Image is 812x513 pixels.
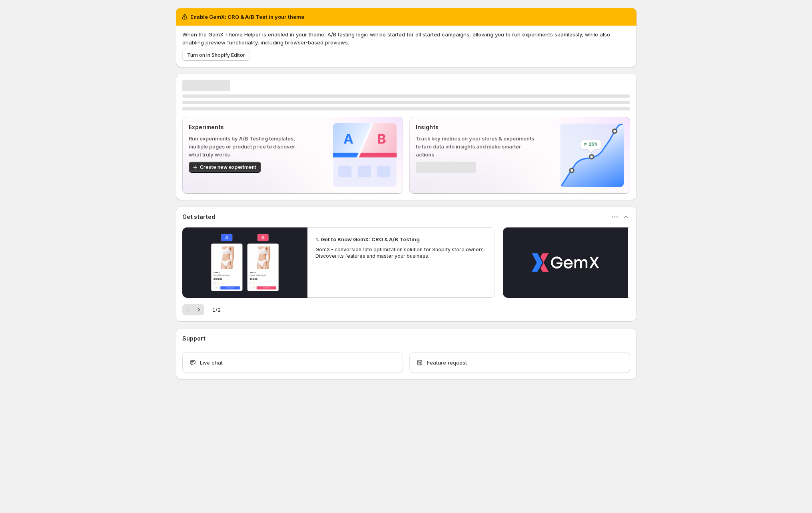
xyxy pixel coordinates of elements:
p: Insights [416,123,535,131]
nav: Pagination [182,304,204,315]
p: Experiments [189,123,307,131]
img: Insights [560,123,624,187]
span: Feature request [427,359,467,367]
p: Run experiments by A/B Testing templates, multiple pages or product price to discover what truly ... [189,134,307,158]
button: Turn on in Shopify Editor [182,50,250,61]
span: Create new experiment [200,164,256,170]
span: Live chat [200,359,223,367]
button: Next [193,304,204,315]
h3: Get started [182,213,215,221]
h2: Enable GemX: CRO & A/B Test in your theme [190,13,304,21]
img: Experiments [333,123,397,187]
h3: Support [182,335,205,343]
p: GemX - conversion rate optimization solution for Shopify store owners. Discover its features and ... [315,246,487,259]
span: 1 / 2 [212,306,221,314]
p: When the GemX Theme Helper is enabled in your theme, A/B testing logic will be started for all st... [182,30,630,46]
p: Track key metrics on your stores & experiments to turn data into insights and make smarter actions [416,134,535,158]
button: Play video [182,227,307,298]
span: Turn on in Shopify Editor [187,52,245,58]
button: Play video [503,227,628,298]
button: Create new experiment [189,162,261,173]
h2: 1. Get to Know GemX: CRO & A/B Testing [315,235,420,243]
